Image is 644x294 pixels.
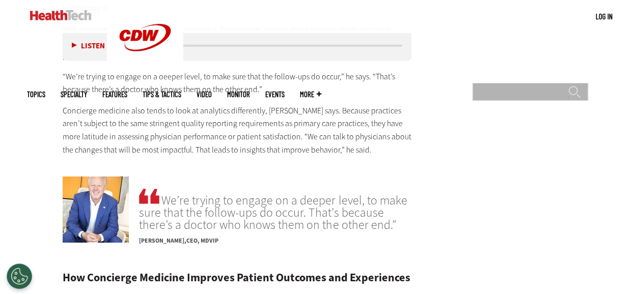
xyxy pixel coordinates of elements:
[63,272,412,283] h2: How Concierge Medicine Improves Patient Outcomes and Experiences
[596,11,612,22] div: User menu
[61,91,87,98] span: Specialty
[197,91,212,98] a: Video
[7,263,32,289] button: Open Preferences
[139,237,186,245] span: [PERSON_NAME]
[139,187,411,231] span: We’re trying to engage on a deeper level, to make sure that the follow-ups do occur. That’s becau...
[107,67,183,78] a: CDW
[227,91,250,98] a: MonITor
[143,91,181,98] a: Tips & Tactics
[300,91,321,98] span: More
[7,263,32,289] div: Cookies Settings
[27,91,45,98] span: Topics
[265,91,285,98] a: Events
[139,231,411,246] p: CEO, MDVIP
[30,10,92,20] img: Home
[102,91,127,98] a: Features
[596,12,612,21] a: Log in
[63,104,412,156] p: Concierge medicine also tends to look at analytics differently, [PERSON_NAME] says. Because pract...
[63,177,129,243] img: Bret Jorgensen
